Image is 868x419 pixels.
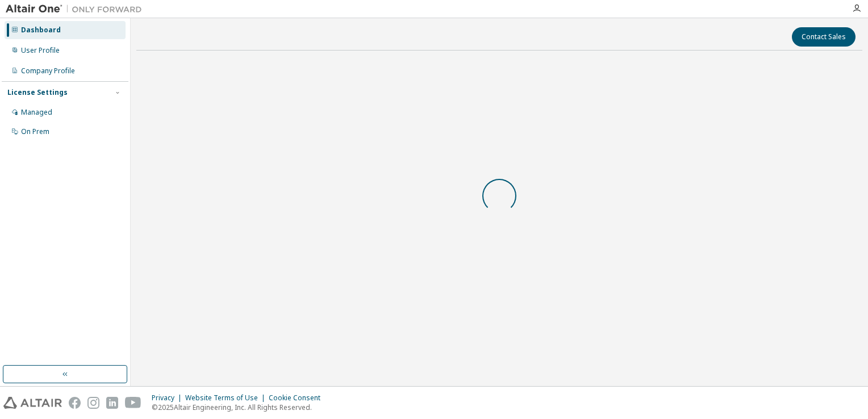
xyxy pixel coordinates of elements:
[21,46,60,55] div: User Profile
[21,127,49,136] div: On Prem
[269,393,327,403] div: Cookie Consent
[106,397,118,409] img: linkedin.svg
[21,26,61,35] div: Dashboard
[152,393,185,403] div: Privacy
[3,397,62,409] img: altair_logo.svg
[185,393,269,403] div: Website Terms of Use
[792,27,856,47] button: Contact Sales
[7,88,68,97] div: License Settings
[69,397,81,409] img: facebook.svg
[152,403,327,412] p: © 2025 Altair Engineering, Inc. All Rights Reserved.
[125,397,141,409] img: youtube.svg
[87,397,99,409] img: instagram.svg
[21,66,75,76] div: Company Profile
[6,3,148,15] img: Altair One
[21,108,52,117] div: Managed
